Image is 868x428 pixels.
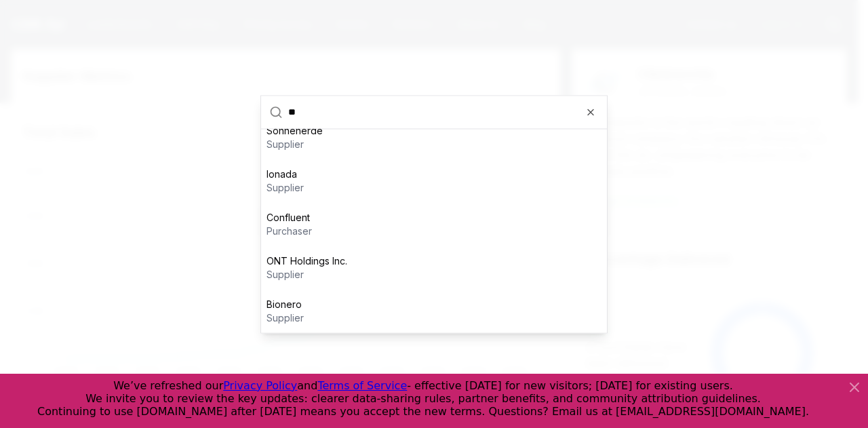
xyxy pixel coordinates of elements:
[267,123,323,137] p: Sonnenerde
[267,311,304,324] p: supplier
[267,224,312,237] p: purchaser
[267,254,347,267] p: ONT Holdings Inc.
[267,167,304,180] p: Ionada
[267,137,323,151] p: supplier
[267,210,312,224] p: Confluent
[267,297,304,311] p: Bionero
[267,180,304,194] p: supplier
[267,267,347,281] p: supplier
